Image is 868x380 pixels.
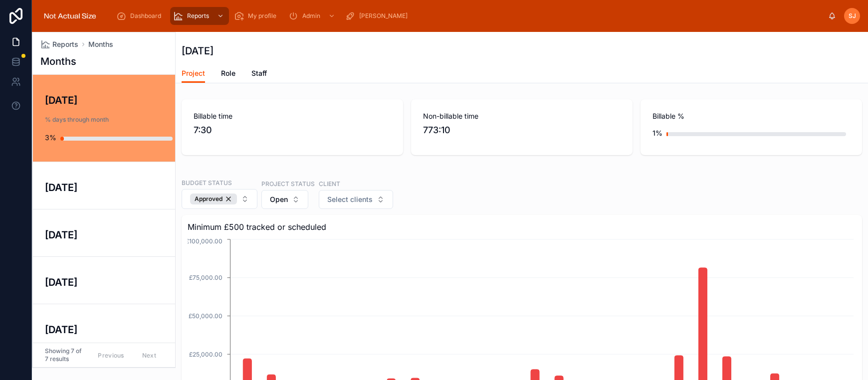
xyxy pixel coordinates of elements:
a: Role [221,64,235,84]
span: Minimum £500 tracked or scheduled [188,221,856,233]
span: Project [182,68,205,78]
img: App logo [40,8,100,24]
a: Staff [251,64,267,84]
div: scrollable content [108,5,828,27]
a: Months [88,39,113,49]
h1: [DATE] [182,44,214,58]
span: % days through month [45,116,177,124]
span: Reports [52,39,78,49]
button: Select Button [182,189,257,209]
button: Select Button [261,190,308,209]
span: 773:10 [423,123,621,137]
span: Dashboard [130,12,161,20]
span: Showing 7 of 7 results [45,347,83,363]
label: Project status [261,179,315,188]
h3: [DATE] [45,322,177,337]
button: Select Button [319,190,393,209]
span: SJ [849,12,856,20]
h3: [DATE] [45,180,177,195]
div: Approved [190,193,237,204]
h3: [DATE] [45,227,177,242]
a: [PERSON_NAME] [342,7,415,25]
a: [DATE] [33,304,175,351]
a: [DATE] [33,209,175,256]
h1: Months [40,54,76,68]
span: 7:30 [194,123,391,137]
div: 3% [45,128,56,148]
span: [PERSON_NAME] [359,12,408,20]
a: My profile [231,7,283,25]
div: 1% [652,123,662,143]
tspan: £75,000.00 [189,274,222,281]
span: Staff [251,68,267,78]
span: Non-billable time [423,111,621,121]
h3: [DATE] [45,275,177,290]
a: [DATE] [33,256,175,304]
span: Role [221,68,235,78]
tspan: £100,000.00 [186,237,222,245]
a: Dashboard [113,7,168,25]
a: [DATE] [33,162,175,209]
span: Admin [302,12,320,20]
a: [DATE]% days through month3% [33,75,175,162]
a: Admin [285,7,340,25]
a: Reports [40,39,78,49]
span: Billable % [652,111,850,121]
label: Budget status [182,178,232,187]
h3: [DATE] [45,93,177,108]
span: My profile [248,12,276,20]
span: Billable time [194,111,391,121]
span: Reports [187,12,209,20]
label: Client [319,179,340,188]
tspan: £50,000.00 [189,312,222,320]
button: Unselect APPROVED [190,193,237,204]
a: Project [182,64,205,83]
span: Select clients [327,194,373,204]
a: Reports [170,7,229,25]
span: Open [270,194,288,204]
tspan: £25,000.00 [189,351,222,358]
